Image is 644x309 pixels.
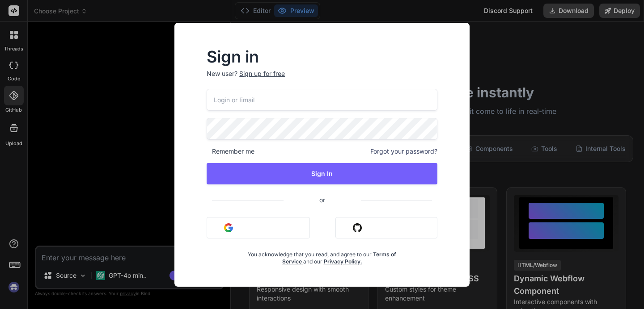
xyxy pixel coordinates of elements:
[207,69,437,89] p: New user?
[207,163,437,184] button: Sign In
[282,251,397,265] a: Terms of Service
[207,50,437,64] h2: Sign in
[370,147,437,156] span: Forgot your password?
[353,223,362,232] img: github
[207,89,437,111] input: Login or Email
[324,258,362,265] a: Privacy Policy.
[207,217,310,238] button: Sign in with Google
[239,69,285,78] div: Sign up for free
[224,223,233,232] img: google
[207,147,254,156] span: Remember me
[335,217,437,238] button: Sign in with Github
[284,189,361,211] span: or
[245,246,399,265] div: You acknowledge that you read, and agree to our and our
